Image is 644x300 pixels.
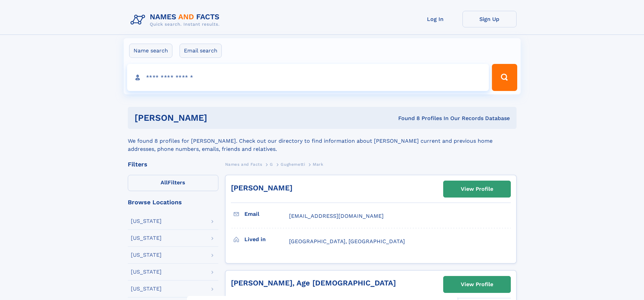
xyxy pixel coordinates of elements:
span: All [161,179,168,186]
div: [US_STATE] [131,218,162,224]
div: We found 8 profiles for [PERSON_NAME]. Check out our directory to find information about [PERSON_... [128,129,517,153]
label: Email search [180,44,222,58]
h1: [PERSON_NAME] [135,114,303,122]
span: [EMAIL_ADDRESS][DOMAIN_NAME] [289,213,384,219]
img: Logo Names and Facts [128,11,225,29]
div: [US_STATE] [131,286,162,292]
a: [PERSON_NAME] [231,184,292,192]
span: Gughemetti [281,162,305,167]
span: G [270,162,273,167]
div: Found 8 Profiles In Our Records Database [303,115,510,122]
div: View Profile [461,277,493,292]
h3: Email [244,208,289,220]
div: View Profile [461,181,493,197]
a: G [270,160,273,168]
div: [US_STATE] [131,269,162,275]
div: Filters [128,161,218,167]
a: Log In [408,11,462,27]
div: [US_STATE] [131,235,162,241]
a: View Profile [444,181,510,197]
span: [GEOGRAPHIC_DATA], [GEOGRAPHIC_DATA] [289,238,405,245]
h3: Lived in [244,234,289,245]
label: Filters [128,175,218,191]
div: Browse Locations [128,199,218,205]
a: Names and Facts [225,160,262,168]
input: search input [127,64,489,91]
a: [PERSON_NAME], Age [DEMOGRAPHIC_DATA] [231,279,396,287]
span: Mark [313,162,323,167]
label: Name search [129,44,172,58]
div: [US_STATE] [131,252,162,258]
button: Search Button [492,64,517,91]
a: View Profile [444,276,510,293]
a: Sign Up [462,11,517,27]
a: Gughemetti [281,160,305,168]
